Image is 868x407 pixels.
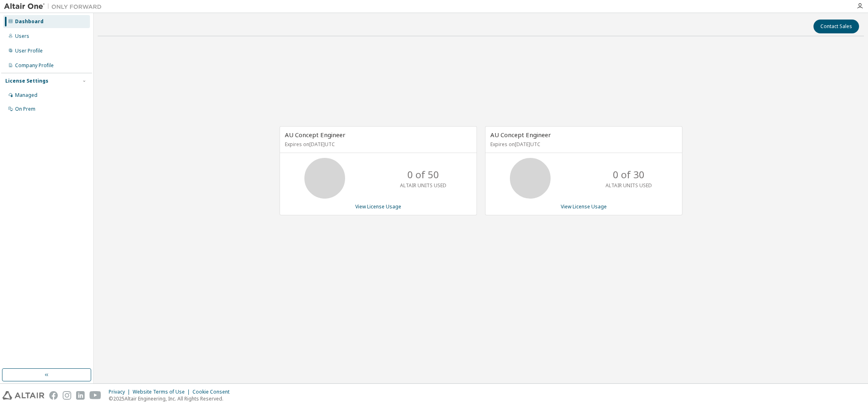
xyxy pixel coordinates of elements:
[15,92,37,98] div: Managed
[192,389,234,395] div: Cookie Consent
[561,203,607,210] a: View License Usage
[400,182,446,189] p: ALTAIR UNITS USED
[2,391,44,400] img: altair_logo.svg
[813,20,859,33] button: Contact Sales
[15,62,54,69] div: Company Profile
[15,33,29,39] div: Users
[5,78,48,84] div: License Settings
[15,48,43,54] div: User Profile
[490,131,551,139] span: AU Concept Engineer
[109,389,133,395] div: Privacy
[15,18,44,25] div: Dashboard
[63,391,71,400] img: instagram.svg
[355,203,401,210] a: View License Usage
[606,182,652,189] p: ALTAIR UNITS USED
[490,141,675,148] p: Expires on [DATE] UTC
[76,391,85,400] img: linkedin.svg
[133,389,192,395] div: Website Terms of Use
[285,141,470,148] p: Expires on [DATE] UTC
[407,168,439,182] p: 0 of 50
[285,131,345,139] span: AU Concept Engineer
[90,391,101,400] img: youtube.svg
[49,391,58,400] img: facebook.svg
[15,106,35,112] div: On Prem
[4,2,106,11] img: Altair One
[613,168,645,182] p: 0 of 30
[109,395,234,402] p: © 2025 Altair Engineering, Inc. All Rights Reserved.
